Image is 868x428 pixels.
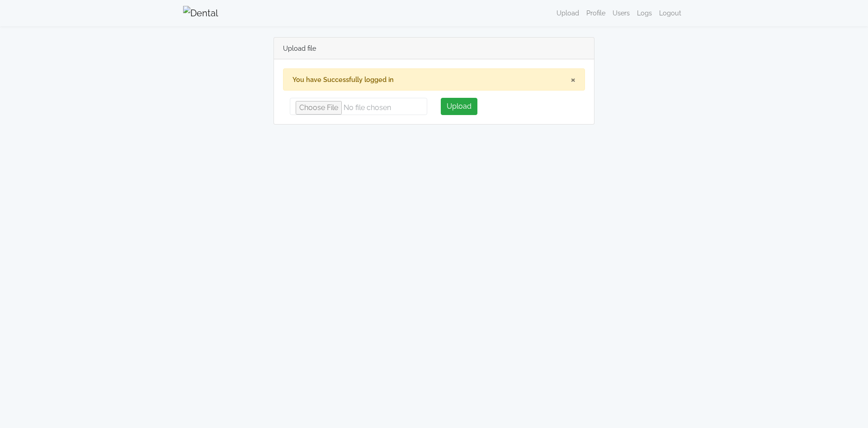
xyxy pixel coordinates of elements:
[441,98,477,115] button: Upload
[571,74,576,85] button: ×
[609,4,633,22] a: Users
[274,38,594,59] div: Upload file
[183,6,218,20] img: Dental Whale Logo
[633,4,656,22] a: Logs
[583,4,609,22] a: Profile
[292,76,394,83] strong: You have Successfully logged in
[553,4,583,22] a: Upload
[656,4,685,22] a: Logout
